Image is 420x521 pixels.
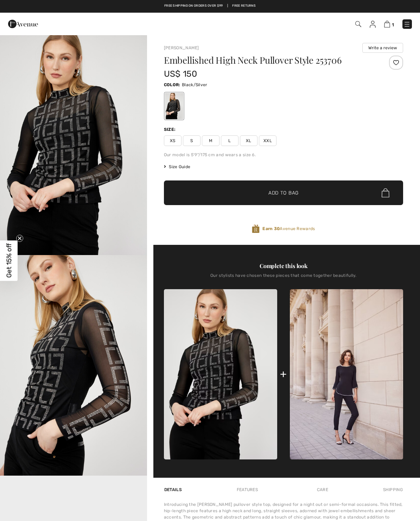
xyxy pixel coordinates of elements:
[240,135,257,146] span: XL
[5,243,13,278] span: Get 15% off
[164,69,197,79] span: US$ 150
[262,225,315,232] span: Avenue Rewards
[384,20,394,28] a: 1
[164,164,190,170] span: Size Guide
[262,226,280,231] strong: Earn 30
[164,56,363,65] h1: Embellished High Neck Pullover Style 253706
[268,189,299,197] span: Add to Bag
[164,273,403,284] div: Our stylists have chosen these pieces that come together beautifully.
[164,82,180,87] span: Color:
[164,262,403,270] div: Complete this look
[164,4,223,8] a: Free shipping on orders over $99
[232,4,256,8] a: Free Returns
[403,21,411,28] img: Menu
[164,126,177,133] div: Size:
[164,483,184,496] div: Details
[8,17,38,31] img: 1ère Avenue
[165,93,183,119] div: Black/Silver
[392,22,394,27] span: 1
[16,235,23,242] button: Close teaser
[259,135,276,146] span: XXL
[164,45,199,50] a: [PERSON_NAME]
[202,135,219,146] span: M
[8,20,38,27] a: 1ère Avenue
[164,180,403,205] button: Add to Bag
[381,483,403,496] div: Shipping
[227,4,228,8] span: |
[362,43,403,53] button: Write a review
[355,21,361,27] img: Search
[182,82,208,87] span: Black/Silver
[183,135,201,146] span: S
[164,135,182,146] span: XS
[252,224,260,234] img: Avenue Rewards
[164,289,277,459] img: Embellished High Neck Pullover Style 253706
[382,188,389,197] img: Bag.svg
[280,366,287,382] div: +
[231,483,264,496] div: Features
[221,135,238,146] span: L
[164,152,403,158] div: Our model is 5'9"/175 cm and wears a size 6.
[384,21,390,27] img: Shopping Bag
[370,21,376,28] img: My Info
[311,483,334,496] div: Care
[290,289,403,459] img: High-Waisted Formal Trousers Style 209027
